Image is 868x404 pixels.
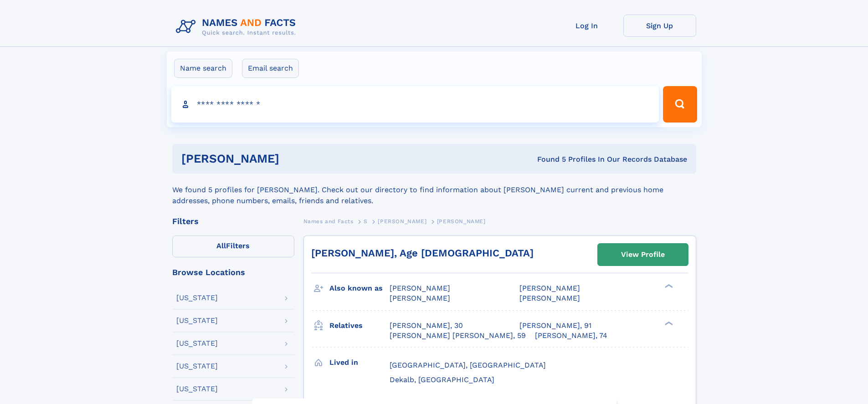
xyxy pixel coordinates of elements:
[176,340,218,347] div: [US_STATE]
[390,361,546,369] span: [GEOGRAPHIC_DATA], [GEOGRAPHIC_DATA]
[172,15,303,39] img: Logo Names and Facts
[329,281,390,296] h3: Also known as
[390,284,450,292] span: [PERSON_NAME]
[216,241,226,250] span: All
[176,294,218,302] div: [US_STATE]
[171,86,659,123] input: search input
[408,154,687,164] div: Found 5 Profiles In Our Records Database
[390,375,494,384] span: Dekalb, [GEOGRAPHIC_DATA]
[378,218,426,225] span: [PERSON_NAME]
[598,244,688,266] a: View Profile
[172,174,696,206] div: We found 5 profiles for [PERSON_NAME]. Check out our directory to find information about [PERSON_...
[311,247,534,259] a: [PERSON_NAME], Age [DEMOGRAPHIC_DATA]
[390,321,463,331] a: [PERSON_NAME], 30
[390,331,526,341] a: [PERSON_NAME] [PERSON_NAME], 59
[329,318,390,333] h3: Relatives
[176,385,218,393] div: [US_STATE]
[172,268,294,276] div: Browse Locations
[550,15,623,37] a: Log In
[172,235,294,257] label: Filters
[364,218,368,225] span: S
[242,59,299,78] label: Email search
[623,15,696,37] a: Sign Up
[390,294,450,302] span: [PERSON_NAME]
[663,283,673,289] div: ❯
[174,59,232,78] label: Name search
[621,244,665,265] div: View Profile
[519,284,580,292] span: [PERSON_NAME]
[663,320,673,326] div: ❯
[329,355,390,370] h3: Lived in
[535,331,607,341] a: [PERSON_NAME], 74
[437,218,486,225] span: [PERSON_NAME]
[663,86,697,123] button: Search Button
[519,294,580,302] span: [PERSON_NAME]
[364,215,368,227] a: S
[519,321,591,331] a: [PERSON_NAME], 91
[176,363,218,370] div: [US_STATE]
[172,217,294,225] div: Filters
[378,215,426,227] a: [PERSON_NAME]
[176,317,218,324] div: [US_STATE]
[303,215,354,227] a: Names and Facts
[181,153,408,164] h1: [PERSON_NAME]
